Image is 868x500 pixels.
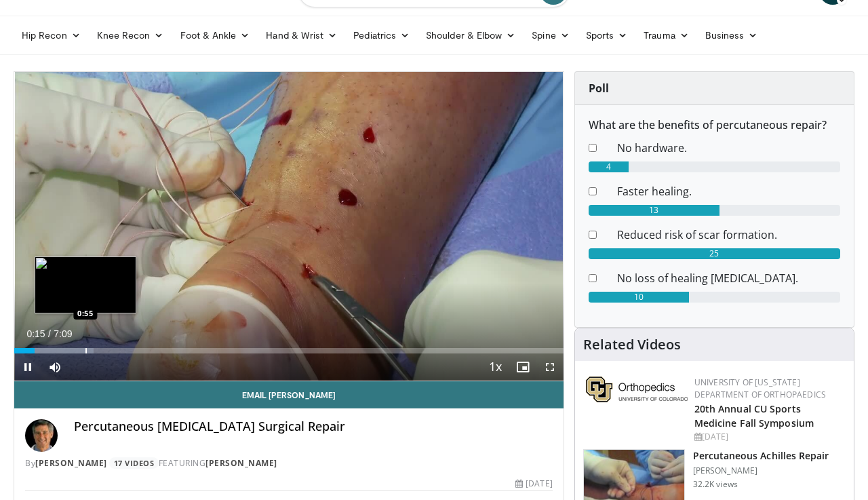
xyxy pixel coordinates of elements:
[482,353,509,381] button: Playback Rate
[515,478,552,490] div: [DATE]
[693,465,829,476] p: [PERSON_NAME]
[635,22,697,49] a: Trauma
[578,22,636,49] a: Sports
[172,22,258,49] a: Foot & Ankle
[589,205,719,216] div: 13
[35,457,107,469] a: [PERSON_NAME]
[48,328,51,339] span: /
[536,353,564,381] button: Fullscreen
[586,377,688,402] img: 355603a8-37da-49b6-856f-e00d7e9307d3.png.150x105_q85_autocrop_double_scale_upscale_version-0.2.png
[607,140,850,156] dd: No hardware.
[697,22,766,49] a: Business
[14,22,89,49] a: Hip Recon
[589,81,609,96] strong: Poll
[74,419,553,434] h4: Percutaneous [MEDICAL_DATA] Surgical Repair
[693,479,738,490] p: 32.2K views
[589,248,840,259] div: 25
[35,256,136,313] img: image.jpeg
[524,22,577,49] a: Spine
[694,377,826,400] a: University of [US_STATE] Department of Orthopaedics
[14,381,564,408] a: Email [PERSON_NAME]
[54,328,72,339] span: 7:09
[694,402,814,429] a: 20th Annual CU Sports Medicine Fall Symposium
[205,457,277,469] a: [PERSON_NAME]
[14,72,564,381] video-js: Video Player
[607,227,850,243] dd: Reduced risk of scar formation.
[89,22,172,49] a: Knee Recon
[14,348,564,353] div: Progress Bar
[14,353,41,381] button: Pause
[41,353,68,381] button: Mute
[25,419,58,452] img: Avatar
[607,270,850,286] dd: No loss of healing [MEDICAL_DATA].
[583,336,681,353] h4: Related Videos
[693,449,829,463] h3: Percutaneous Achilles Repair
[589,292,690,303] div: 10
[25,457,553,469] div: By FEATURING
[109,457,159,469] a: 17 Videos
[258,22,345,49] a: Hand & Wrist
[26,328,45,339] span: 0:15
[694,431,843,443] div: [DATE]
[345,22,418,49] a: Pediatrics
[589,161,629,172] div: 4
[509,353,536,381] button: Enable picture-in-picture mode
[607,183,850,199] dd: Faster healing.
[418,22,524,49] a: Shoulder & Elbow
[589,119,840,132] h6: What are the benefits of percutaneous repair?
